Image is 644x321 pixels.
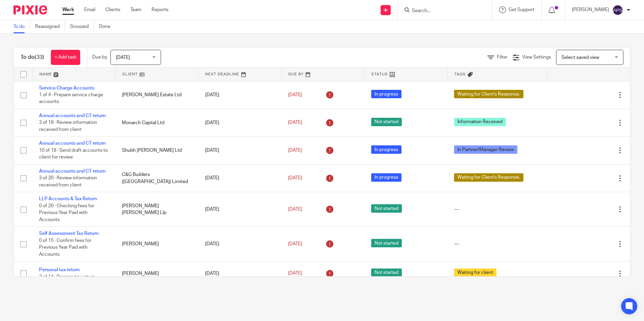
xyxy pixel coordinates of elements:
td: [DATE] [198,227,281,261]
input: Search [411,8,472,14]
td: C&G Builders ([GEOGRAPHIC_DATA]) Limited [115,164,198,192]
span: [DATE] [116,55,130,60]
img: Pixie [13,5,47,14]
span: [DATE] [288,148,302,153]
td: Monarch Capital Ltd [115,109,198,136]
span: Not started [371,118,402,126]
a: + Add task [51,50,80,65]
p: [PERSON_NAME] [572,6,609,13]
span: Waiting for Client's Response. [454,90,523,98]
a: Clients [105,6,120,13]
a: Done [99,20,116,33]
span: Not started [371,269,402,277]
a: Annual accounts and CT return [39,141,106,146]
td: Shubh [PERSON_NAME] Ltd [115,137,198,164]
span: [DATE] [288,242,302,246]
span: Select saved view [561,55,599,60]
span: Filter [497,55,508,60]
span: [DATE] [288,207,302,212]
span: 0 of 15 · Confirm fees for Previous Year Paid with Accounts [39,238,91,257]
span: 3 of 20 · Review information received from client [39,176,97,187]
p: Due by [92,54,107,61]
span: Information Received [454,118,506,126]
a: Reassigned [35,20,65,33]
td: [DATE] [198,192,281,227]
span: In progress [371,145,401,154]
span: [DATE] [288,271,302,276]
a: Team [130,6,141,13]
td: [DATE] [198,261,281,285]
td: [DATE] [198,109,281,136]
a: Reports [152,6,168,13]
span: View Settings [522,55,551,60]
span: In progress [371,90,401,98]
span: Not started [371,204,402,213]
a: Personal tax return [39,267,80,272]
td: [DATE] [198,164,281,192]
span: [DATE] [288,176,302,180]
div: --- [454,206,540,213]
td: [PERSON_NAME] [115,261,198,285]
span: 3 of 14 · Prepare tax return [39,275,95,279]
span: 10 of 18 · Send draft accounts to client for review [39,148,108,160]
span: Not started [371,239,402,247]
span: In progress [371,173,401,182]
img: svg%3E [612,5,623,15]
a: Email [84,6,95,13]
h1: To do [21,54,44,61]
span: Tags [454,72,466,76]
a: Annual accounts and CT return [39,113,106,118]
a: Annual accounts and CT return [39,169,106,174]
a: LLP Accounts & Tax Return [39,197,97,201]
span: Get Support [509,7,535,12]
span: [DATE] [288,120,302,125]
a: Service Charge Accounts [39,86,94,91]
span: 3 of 18 · Review information received from client [39,120,97,132]
td: [DATE] [198,81,281,109]
div: --- [454,241,540,247]
td: [PERSON_NAME] [PERSON_NAME] Llp [115,192,198,227]
a: To do [13,20,30,33]
span: 1 of 4 · Prepare service charge accounts [39,93,103,104]
span: [DATE] [288,93,302,97]
span: In Partner/Manager Review [454,145,517,154]
span: 0 of 20 · Checking fees for Previous Year Paid with Accounts [39,204,94,222]
a: Self Assessment Tax Return [39,231,99,236]
td: [PERSON_NAME] Estate Ltd [115,81,198,109]
span: Waiting for client [454,269,496,277]
span: (33) [35,55,44,60]
span: Waiting for Client's Response. [454,173,523,182]
td: [PERSON_NAME] [115,227,198,261]
a: Work [62,6,74,13]
td: [DATE] [198,137,281,164]
a: Snoozed [70,20,94,33]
